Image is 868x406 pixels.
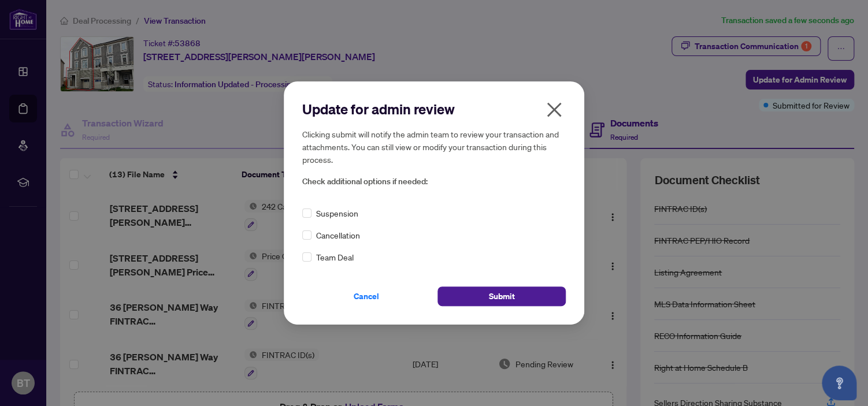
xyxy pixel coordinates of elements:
[545,100,563,119] span: close
[316,251,354,263] span: Team Deal
[822,366,856,400] button: Open asap
[437,286,566,306] button: Submit
[302,100,566,118] h2: Update for admin review
[316,207,358,219] span: Suspension
[302,175,566,188] span: Check additional options if needed:
[302,286,431,306] button: Cancel
[489,287,515,306] span: Submit
[316,229,360,241] span: Cancellation
[302,128,566,166] h5: Clicking submit will notify the admin team to review your transaction and attachments. You can st...
[354,287,379,306] span: Cancel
